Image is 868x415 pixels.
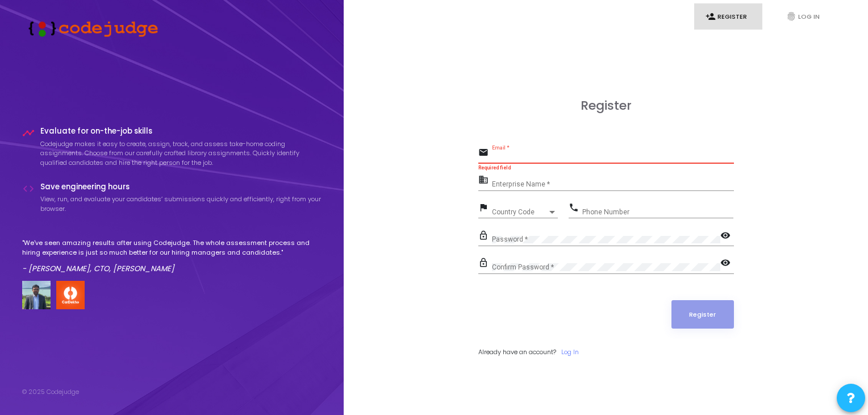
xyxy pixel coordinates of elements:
strong: Required field [478,165,511,171]
h4: Save engineering hours [40,182,322,192]
mat-icon: flag [478,202,492,215]
a: person_addRegister [694,3,762,30]
mat-icon: email [478,147,492,160]
h3: Register [478,98,734,113]
a: fingerprintLog In [775,3,843,30]
input: Phone Number [582,208,733,216]
em: - [PERSON_NAME], CTO, [PERSON_NAME] [22,263,174,274]
span: Country Code [492,209,548,215]
mat-icon: phone [569,202,582,215]
i: timeline [22,127,35,139]
mat-icon: lock_outline [478,230,492,243]
i: fingerprint [786,11,796,22]
mat-icon: visibility [720,257,734,271]
img: user image [22,281,51,309]
input: Enterprise Name [492,180,734,188]
input: Email [492,152,734,160]
mat-icon: business [478,174,492,188]
mat-icon: visibility [720,230,734,243]
p: "We've seen amazing results after using Codejudge. The whole assessment process and hiring experi... [22,238,322,257]
i: person_add [706,11,716,22]
p: View, run, and evaluate your candidates’ submissions quickly and efficiently, right from your bro... [40,194,322,213]
span: Already have an account? [478,347,556,356]
button: Register [671,300,734,329]
i: code [22,182,35,195]
p: Codejudge makes it easy to create, assign, track, and assess take-home coding assignments. Choose... [40,139,322,168]
h4: Evaluate for on-the-job skills [40,127,322,136]
img: company-logo [56,281,85,309]
mat-icon: lock_outline [478,257,492,271]
div: © 2025 Codejudge [22,387,79,397]
a: Log In [561,347,579,357]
